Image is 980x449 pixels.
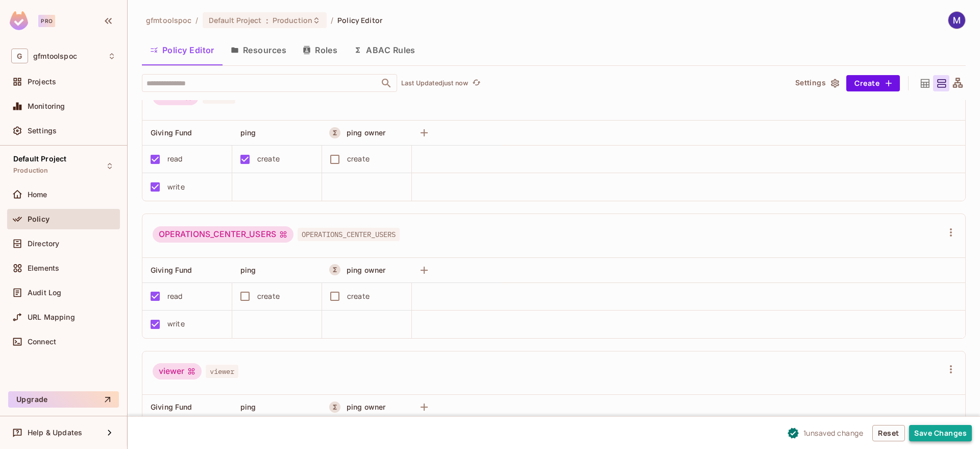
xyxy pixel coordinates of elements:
span: Settings [28,127,57,135]
div: create [347,153,370,164]
div: create [257,153,280,164]
span: Refresh is not available in edit mode. [468,77,482,89]
span: G [11,49,28,63]
span: 1 unsaved change [803,428,864,438]
div: viewer [153,363,202,380]
img: SReyMgAAAABJRU5ErkJggg== [10,11,28,30]
div: write [167,318,185,329]
span: OPERATIONS_CENTER_USERS [298,228,400,241]
span: Help & Updates [28,429,82,437]
button: Upgrade [8,391,119,408]
span: ping [240,403,256,411]
span: ping [240,128,256,137]
button: Open [379,76,394,90]
button: Save Changes [909,425,972,441]
span: Directory [28,240,59,248]
span: ping owner [347,403,386,411]
span: Monitoring [28,102,65,110]
span: Production [13,167,48,175]
button: Policy Editor [142,37,223,63]
div: OPERATIONS_CENTER_USERS [153,226,293,243]
span: Workspace: gfmtoolspoc [33,52,77,60]
div: write [167,181,185,193]
span: Giving Fund [151,128,192,137]
span: Policy Editor [337,15,382,25]
div: read [167,291,183,302]
span: Production [273,15,312,25]
button: A Resource Set is a dynamically conditioned resource, defined by real-time criteria. [329,401,340,413]
button: Reset [872,425,905,441]
span: Giving Fund [151,403,192,411]
span: ping [240,266,256,274]
p: Last Updated just now [401,79,468,87]
span: Policy [28,215,50,223]
span: Giving Fund [151,266,192,274]
button: Resources [223,37,295,63]
div: read [167,153,183,164]
span: Home [28,191,47,199]
span: ping owner [347,266,386,274]
li: / [331,15,333,25]
span: the active workspace [146,15,191,25]
span: Connect [28,338,56,346]
button: Roles [295,37,346,63]
img: Martin Gorostegui [948,12,965,29]
span: : [265,16,269,25]
button: Settings [791,75,842,91]
div: create [257,291,280,302]
li: / [195,15,198,25]
button: Create [846,75,900,91]
div: Pro [38,15,55,27]
span: Elements [28,264,59,272]
button: refresh [470,77,482,89]
span: Projects [28,78,56,86]
span: URL Mapping [28,313,75,321]
button: A Resource Set is a dynamically conditioned resource, defined by real-time criteria. [329,264,340,275]
span: ping owner [347,128,386,137]
span: Default Project [13,155,66,163]
span: viewer [206,365,238,378]
div: create [347,291,370,302]
button: A Resource Set is a dynamically conditioned resource, defined by real-time criteria. [329,127,340,138]
span: Audit Log [28,289,61,297]
button: ABAC Rules [346,37,424,63]
span: Default Project [209,15,262,25]
span: refresh [472,78,481,88]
